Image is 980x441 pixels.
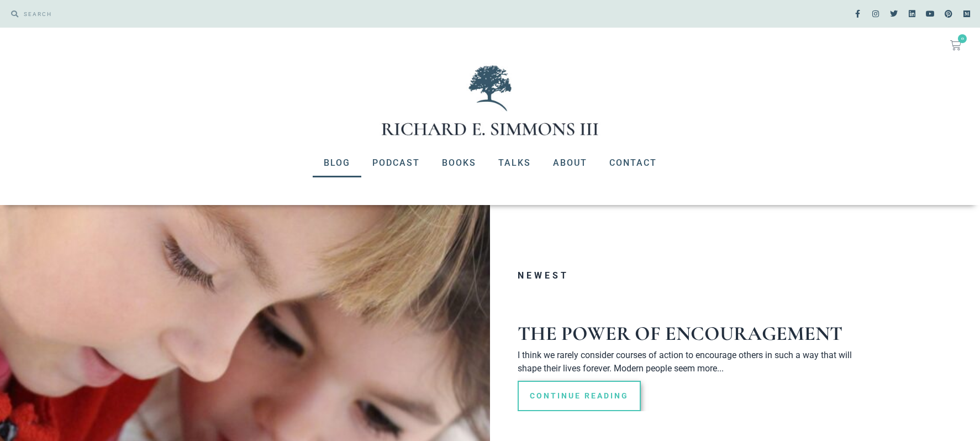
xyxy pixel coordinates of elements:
[937,33,974,57] a: 0
[958,34,967,43] span: 0
[361,149,431,177] a: Podcast
[487,149,542,177] a: Talks
[542,149,598,177] a: About
[431,149,487,177] a: Books
[313,149,361,177] a: Blog
[518,322,842,345] a: The Power of Encouragement
[518,349,871,375] p: I think we rarely consider courses of action to encourage others in such a way that will shape th...
[518,271,871,280] h3: Newest
[518,381,641,411] a: Read more about The Power of Encouragement
[598,149,668,177] a: Contact
[18,6,484,22] input: SEARCH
